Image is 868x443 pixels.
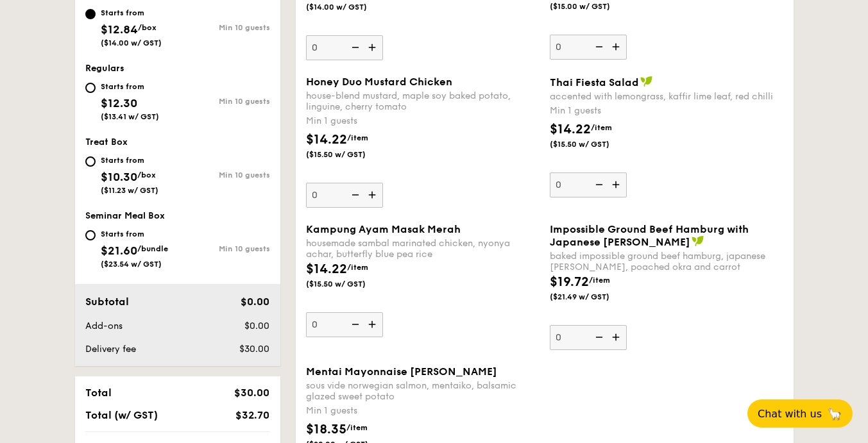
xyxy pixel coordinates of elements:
[550,325,627,350] input: Impossible Ground Beef Hamburg with Japanese [PERSON_NAME]baked impossible ground beef hamburg, j...
[306,279,393,289] span: ($15.50 w/ GST)
[588,35,608,59] img: icon-reduce.1d2dbef1.svg
[550,35,627,60] input: Min 1 guests$13.76/item($15.00 w/ GST)
[306,132,347,147] span: $14.22
[550,251,783,272] div: baked impossible ground beef hamburg, japanese [PERSON_NAME], poached okra and carrot
[306,422,346,437] span: $18.35
[239,344,269,355] span: $30.00
[747,399,853,428] button: Chat with us🦙
[306,262,347,277] span: $14.22
[306,35,383,60] input: Min 1 guests$12.84/item($14.00 w/ GST)
[550,274,589,290] span: $19.72
[85,156,96,167] input: Starts from$10.30/box($11.23 w/ GST)Min 10 guests
[178,23,270,32] div: Min 10 guests
[306,76,452,88] span: Honey Duo Mustard Chicken
[345,183,364,207] img: icon-reduce.1d2dbef1.svg
[85,387,112,399] span: Total
[608,172,627,197] img: icon-add.58712e84.svg
[550,139,637,149] span: ($15.50 w/ GST)
[591,123,612,132] span: /item
[85,296,129,308] span: Subtotal
[550,292,637,302] span: ($21.49 w/ GST)
[364,183,383,207] img: icon-add.58712e84.svg
[306,223,461,235] span: Kampung Ayam Masak Merah
[244,321,269,331] span: $0.00
[101,186,158,195] span: ($11.23 w/ GST)
[85,9,96,19] input: Starts from$12.84/box($14.00 w/ GST)Min 10 guests
[101,8,162,18] div: Starts from
[85,409,158,421] span: Total (w/ GST)
[345,35,364,60] img: icon-reduce.1d2dbef1.svg
[550,91,783,102] div: accented with lemongrass, kaffir lime leaf, red chilli
[306,183,383,208] input: Honey Duo Mustard Chickenhouse-blend mustard, maple soy baked potato, linguine, cherry tomatoMin ...
[692,235,704,247] img: icon-vegan.f8ff3823.svg
[306,380,540,402] div: sous vide norwegian salmon, mentaiko, balsamic glazed sweet potato
[241,296,269,308] span: $0.00
[85,137,128,147] span: Treat Box
[178,171,270,180] div: Min 10 guests
[346,423,368,432] span: /item
[178,244,270,253] div: Min 10 guests
[306,90,540,112] div: house-blend mustard, maple soy baked potato, linguine, cherry tomato
[235,409,269,421] span: $32.70
[101,22,138,37] span: $12.84
[550,1,637,12] span: ($15.00 w/ GST)
[137,171,156,180] span: /box
[101,112,159,121] span: ($13.41 w/ GST)
[588,172,608,197] img: icon-reduce.1d2dbef1.svg
[234,387,269,399] span: $30.00
[85,230,96,240] input: Starts from$21.60/bundle($23.54 w/ GST)Min 10 guests
[306,365,497,378] span: Mentai Mayonnaise [PERSON_NAME]
[608,325,627,349] img: icon-add.58712e84.svg
[85,210,165,221] span: Seminar Meal Box
[550,172,627,197] input: Thai Fiesta Saladaccented with lemongrass, kaffir lime leaf, red chilliMin 1 guests$14.22/item($1...
[85,63,124,74] span: Regulars
[306,149,393,160] span: ($15.50 w/ GST)
[137,244,168,253] span: /bundle
[138,23,157,32] span: /box
[306,115,540,128] div: Min 1 guests
[550,104,783,117] div: Min 1 guests
[550,223,749,248] span: Impossible Ground Beef Hamburg with Japanese [PERSON_NAME]
[608,35,627,59] img: icon-add.58712e84.svg
[101,96,137,110] span: $12.30
[306,312,383,337] input: Kampung Ayam Masak Merahhousemade sambal marinated chicken, nyonya achar, butterfly blue pea rice...
[640,76,653,87] img: icon-vegan.f8ff3823.svg
[178,97,270,106] div: Min 10 guests
[345,312,364,337] img: icon-reduce.1d2dbef1.svg
[550,122,591,137] span: $14.22
[101,81,159,92] div: Starts from
[758,408,822,420] span: Chat with us
[101,229,168,239] div: Starts from
[347,133,368,142] span: /item
[589,276,610,285] span: /item
[306,2,393,12] span: ($14.00 w/ GST)
[101,244,137,258] span: $21.60
[101,155,158,165] div: Starts from
[306,405,540,417] div: Min 1 guests
[827,406,842,421] span: 🦙
[364,312,383,337] img: icon-add.58712e84.svg
[85,321,123,331] span: Add-ons
[550,76,639,88] span: Thai Fiesta Salad
[364,35,383,60] img: icon-add.58712e84.svg
[588,325,608,349] img: icon-reduce.1d2dbef1.svg
[85,344,136,355] span: Delivery fee
[101,260,162,269] span: ($23.54 w/ GST)
[101,38,162,47] span: ($14.00 w/ GST)
[101,170,137,184] span: $10.30
[306,238,540,260] div: housemade sambal marinated chicken, nyonya achar, butterfly blue pea rice
[85,83,96,93] input: Starts from$12.30($13.41 w/ GST)Min 10 guests
[347,263,368,272] span: /item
